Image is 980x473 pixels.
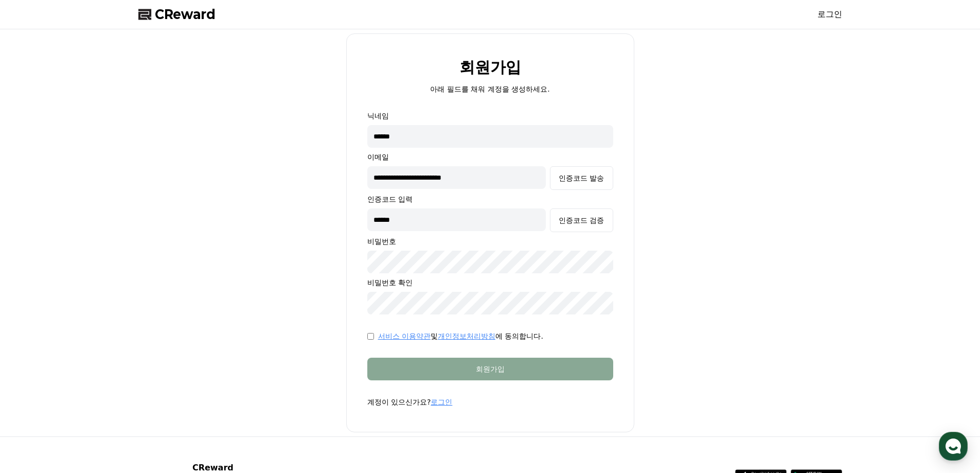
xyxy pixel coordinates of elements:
button: 인증코드 발송 [550,166,613,190]
p: 및 에 동의합니다. [378,331,543,341]
p: 아래 필드를 채워 계정을 생성하세요. [430,84,549,94]
h2: 회원가입 [459,59,521,76]
div: 인증코드 발송 [559,173,604,183]
span: 홈 [32,342,39,350]
a: 개인정보처리방침 [438,332,495,340]
a: 대화 [68,326,133,352]
a: 설정 [133,326,198,352]
div: 인증코드 검증 [559,215,604,225]
a: 로그인 [817,8,842,21]
span: CReward [155,6,216,23]
span: 대화 [94,342,106,351]
p: 비밀번호 확인 [367,277,613,288]
div: 회원가입 [388,364,593,374]
p: 인증코드 입력 [367,194,613,204]
a: CReward [138,6,216,23]
p: 계정이 있으신가요? [367,397,613,407]
button: 인증코드 검증 [550,208,613,232]
p: 닉네임 [367,111,613,121]
p: 이메일 [367,152,613,162]
span: 설정 [159,342,171,350]
a: 로그인 [431,398,452,406]
a: 서비스 이용약관 [378,332,431,340]
a: 홈 [3,326,68,352]
p: 비밀번호 [367,236,613,247]
button: 회원가입 [367,358,613,380]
